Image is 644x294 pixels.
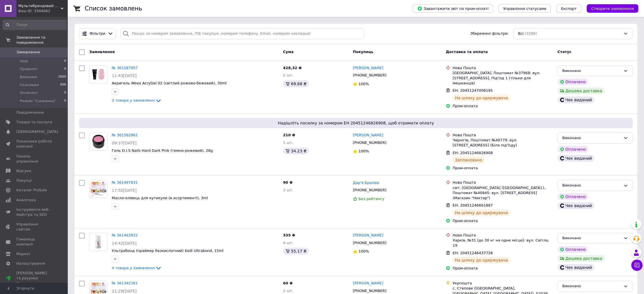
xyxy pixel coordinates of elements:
[631,260,643,271] button: Чат з покупцем
[283,248,309,254] div: 55.17 ₴
[353,73,387,77] span: [PHONE_NUMBER]
[20,74,37,80] span: Виконані
[89,180,107,198] img: Фото товару
[558,96,594,103] div: Чек виданий
[16,237,52,247] span: Гаманець компанії
[446,50,488,54] span: Доставка та оплата
[112,289,137,293] span: 21:29[DATE]
[453,65,553,71] div: Нова Пошта
[518,31,524,36] span: Всі
[85,5,142,12] h1: Список замовлень
[112,141,137,145] span: 09:37[DATE]
[453,185,553,201] div: смт. [GEOGRAPHIC_DATA] ([GEOGRAPHIC_DATA].), Поштомат №40845: вул. [STREET_ADDRESS] (Магазин "Нек...
[453,95,510,101] div: На шляху до одержувача
[283,281,293,285] span: 60 ₴
[16,271,52,286] span: [PERSON_NAME] та рахунки
[499,4,551,13] button: Управління статусами
[112,133,138,137] a: № 361562961
[558,264,594,271] div: Чек виданий
[283,50,294,54] span: Cума
[16,110,44,115] span: Повідомлення
[562,183,621,188] div: Виконано
[453,104,553,109] div: Пром-оплата
[562,235,621,241] div: Виконано
[16,50,40,55] span: Замовлення
[453,88,493,93] span: ЕН: 20451247008195
[470,31,509,36] span: Збережені фільтри:
[453,266,553,271] div: Пром-оплата
[20,98,56,104] span: Режим "Сніжинка"
[3,20,67,30] input: Пошук
[112,241,137,245] span: 14:42[DATE]
[112,98,155,103] span: 2 товара у замовленні
[60,82,66,87] span: 696
[353,133,383,138] a: [PERSON_NAME]
[453,238,553,248] div: Харків, №31 (до 30 кг на одне місце): вул. Світла, 19
[89,50,115,54] span: Замовлення
[453,203,493,207] span: ЕН: 20451246661887
[112,81,226,85] a: Акригель Weex AcryGel 02 (світлий рожево-бежевий), 30ml
[283,133,295,137] span: 210 ₴
[453,138,553,148] div: Чернігів, Поштомат №40779: вул. [STREET_ADDRESS] (Біля під'їзду)
[283,73,293,77] span: 2 шт.
[112,281,138,285] a: № 361362381
[581,6,638,10] a: Створити замовлення
[353,281,383,286] a: [PERSON_NAME]
[90,31,105,36] span: Фільтри
[58,74,66,80] span: 2600
[89,65,107,84] a: Фото товару
[16,261,45,266] span: Налаштування
[359,249,369,253] span: 100%
[558,146,588,153] div: Оплачено
[16,281,52,286] div: Prom топ
[353,141,387,145] span: [PHONE_NUMBER]
[112,249,224,253] span: Ультрабонд (праймер безкислотний) Kodi Ultrabond, 15ml
[587,4,638,13] button: Створити замовлення
[64,67,66,72] span: 0
[120,28,364,39] input: Пошук за номером замовлення, ПІБ покупця, номером телефону, Email, номером накладної
[16,188,47,193] span: Каталог ProSale
[359,197,385,201] span: Без рейтингу
[561,6,577,11] span: Експорт
[283,188,293,192] span: 3 шт.
[558,193,588,200] div: Оплачено
[591,6,634,11] span: Створити замовлення
[558,155,594,162] div: Чек виданий
[112,196,208,200] a: Масло-олівець для кутикули (в асортименті), 3ml
[283,241,293,245] span: 4 шт.
[503,6,546,11] span: Управління статусами
[562,68,621,74] div: Виконано
[359,149,369,153] span: 100%
[112,180,138,185] a: № 361497831
[558,202,594,209] div: Чек виданий
[16,154,52,164] span: Панель управління
[64,59,66,64] span: 0
[353,65,383,71] a: [PERSON_NAME]
[64,90,66,95] span: 0
[18,8,68,14] div: Ваш ID: 3344062
[20,67,37,72] span: Прийняті
[556,4,581,13] button: Експорт
[417,6,488,11] span: Завантажити звіт по пром-оплаті
[453,233,553,238] div: Нова Пошта
[16,129,58,134] span: [DEMOGRAPHIC_DATA]
[283,180,293,185] span: 90 ₴
[558,50,572,54] span: Статус
[89,233,107,251] img: Фото товару
[453,218,553,223] div: Пром-оплата
[112,73,137,78] span: 11:43[DATE]
[16,139,52,149] span: Показники роботи компанії
[16,120,52,125] span: Товари та послуги
[453,133,553,138] div: Нова Пошта
[89,180,107,198] a: Фото товару
[20,59,28,64] span: Нові
[16,222,52,232] span: Управління сайтом
[525,31,537,36] span: (3296)
[558,78,588,85] div: Оплачено
[283,148,309,154] div: 34.23 ₴
[453,180,553,185] div: Нова Пошта
[112,148,213,153] span: Гель D.I.S Nails Hard Dark Pink (темно-рожевий), 28g
[453,281,553,286] div: Укрпошта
